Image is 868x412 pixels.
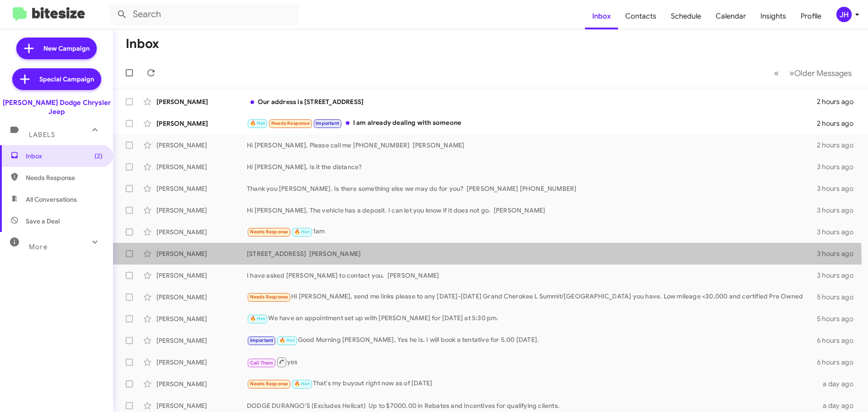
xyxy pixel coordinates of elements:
div: 3 hours ago [817,184,861,193]
a: Insights [753,3,793,29]
div: 1am [247,227,817,237]
span: Labels [29,131,55,139]
div: [PERSON_NAME] [156,227,247,237]
span: 🔥 Hot [294,381,310,387]
span: » [789,67,794,79]
a: Profile [793,3,829,29]
div: [PERSON_NAME] [156,141,247,150]
span: Needs Response [250,294,288,300]
div: [PERSON_NAME] [156,379,247,388]
span: Important [250,337,274,343]
div: 6 hours ago [817,336,861,345]
div: 3 hours ago [817,227,861,237]
div: 2 hours ago [817,97,861,106]
span: 🔥 Hot [250,120,265,126]
a: Special Campaign [12,68,101,90]
div: yes [247,356,817,368]
div: That's my buyout right now as of [DATE] [247,379,817,389]
div: [PERSON_NAME] [156,97,247,106]
nav: Page navigation example [769,64,857,82]
span: Older Messages [794,68,852,78]
div: [PERSON_NAME] [156,358,247,367]
div: 3 hours ago [817,206,861,215]
span: Save a Deal [26,217,60,226]
div: Good Morning [PERSON_NAME], Yes he is. I will book a tentative for 5.00 [DATE]. [247,335,817,346]
div: Hi [PERSON_NAME], send me links please to any [DATE]-[DATE] Grand Cherokee L Summit/[GEOGRAPHIC_D... [247,292,817,302]
div: 2 hours ago [817,119,861,128]
span: Special Campaign [39,75,94,84]
div: [PERSON_NAME] [156,119,247,128]
div: [PERSON_NAME] [156,336,247,345]
a: Contacts [618,3,664,29]
div: Thank you [PERSON_NAME]. Is there something else we may do for you? [PERSON_NAME] [PHONE_NUMBER] [247,184,817,193]
div: Our address is [STREET_ADDRESS] [247,97,817,106]
button: Next [784,64,857,82]
span: Needs Response [26,173,103,182]
span: Inbox [26,152,103,161]
div: 2 hours ago [817,141,861,150]
div: a day ago [817,379,861,388]
div: [PERSON_NAME] [156,401,247,410]
div: I am already dealing with someone [247,118,817,128]
div: 3 hours ago [817,249,861,258]
div: 6 hours ago [817,358,861,367]
span: 🔥 Hot [279,337,295,343]
a: Inbox [585,3,618,29]
span: Needs Response [271,120,310,126]
div: [PERSON_NAME] [156,271,247,280]
span: More [29,243,47,251]
div: [PERSON_NAME] [156,162,247,171]
div: Hi [PERSON_NAME], Please call me [PHONE_NUMBER] [PERSON_NAME] [247,141,817,150]
div: [PERSON_NAME] [156,249,247,258]
button: Previous [769,64,784,82]
a: New Campaign [16,38,97,59]
span: Needs Response [250,381,288,387]
div: I have asked [PERSON_NAME] to contact you. [PERSON_NAME] [247,271,817,280]
span: 🔥 Hot [294,229,310,235]
div: a day ago [817,401,861,410]
span: « [774,67,779,79]
div: Hi [PERSON_NAME], Is it the distance? [247,162,817,171]
div: 5 hours ago [817,293,861,302]
div: 3 hours ago [817,271,861,280]
a: Schedule [664,3,708,29]
div: Hi [PERSON_NAME], The vehicle has a deposit. I can let you know if it does not go. [PERSON_NAME] [247,206,817,215]
div: [STREET_ADDRESS] [PERSON_NAME] [247,249,817,258]
div: [PERSON_NAME] [156,206,247,215]
div: 3 hours ago [817,162,861,171]
div: We have an appointment set up with [PERSON_NAME] for [DATE] at 5:30 pm. [247,313,817,324]
div: JH [836,7,852,22]
div: [PERSON_NAME] [156,184,247,193]
h1: Inbox [126,37,159,51]
div: 5 hours ago [817,314,861,323]
button: JH [829,7,858,22]
span: (2) [94,152,103,161]
div: DODGE DURANGO'S (Excludes Hellcat) Up to $7000.00 in Rebates and Incentives for qualifying clients. [247,401,817,410]
input: Search [109,4,299,25]
div: [PERSON_NAME] [156,293,247,302]
span: New Campaign [43,44,90,53]
span: All Conversations [26,195,77,204]
div: [PERSON_NAME] [156,314,247,323]
span: Important [316,120,339,126]
a: Calendar [708,3,753,29]
span: Call Them [250,360,274,366]
span: Needs Response [250,229,288,235]
span: 🔥 Hot [250,316,265,322]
